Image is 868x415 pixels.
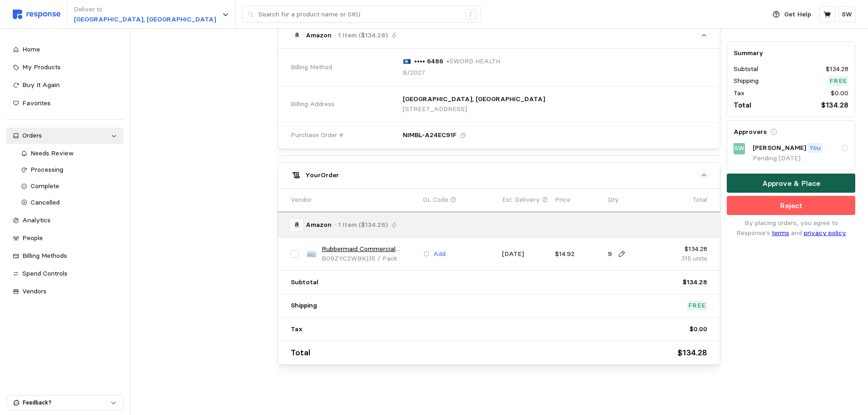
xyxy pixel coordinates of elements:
p: 9 [608,249,612,259]
p: Get Help [784,10,811,20]
p: Qty [608,195,619,205]
p: $134.28 [661,244,707,254]
span: Analytics [22,216,51,224]
p: [GEOGRAPHIC_DATA], [GEOGRAPHIC_DATA] [74,15,216,25]
span: Billing Methods [22,251,67,260]
p: Tax [734,88,745,98]
span: People [22,234,43,242]
p: · 1 Item ($134.28) [335,220,388,230]
span: Spend Controls [22,269,67,277]
span: Vendors [22,287,46,295]
p: NIMBL-A24EC91F [403,130,457,140]
h5: Your Order [305,170,339,180]
p: $0.00 [689,324,707,334]
a: Needs Review [15,145,123,162]
a: My Products [6,59,123,76]
img: svg%3e [13,10,61,19]
p: Approve & Place [762,178,820,189]
p: Total [734,100,751,111]
p: Amazon [306,220,332,230]
p: 315 units [661,254,707,264]
span: Favorites [22,99,51,107]
span: Processing [31,165,63,174]
input: Search for a product name or SKU [258,6,460,23]
a: Buy It Again [6,77,123,93]
span: Billing Method [291,62,332,72]
a: Orders [6,128,123,144]
p: $134.28 [678,346,707,359]
a: privacy policy [804,229,846,237]
p: [STREET_ADDRESS] [403,104,545,114]
p: $134.28 [826,65,848,75]
p: By placing orders, you agree to Response's and [727,219,855,238]
a: Vendors [6,283,123,300]
p: Reject [780,200,802,211]
button: Feedback? [7,395,123,410]
a: terms [772,229,789,237]
span: Complete [31,182,59,190]
a: People [6,230,123,246]
a: Complete [15,178,123,195]
button: Reject [727,196,855,215]
p: Shipping [291,301,317,311]
p: Total [291,346,310,359]
div: Amazon· 1 Item ($134.28) [278,49,720,149]
p: $0.00 [831,88,848,98]
p: •••• 6486 [414,56,443,67]
a: Rubbermaid Commercial Products HYGEN Disposable Microfiber Cloth/Towel Pack, 35 Count, 12"x12", w... [322,244,416,254]
a: Cancelled [15,195,123,211]
span: Buy It Again [22,81,60,89]
span: | 35 / Pack [366,254,397,262]
p: $134.28 [683,277,707,287]
div: Orders [22,131,108,141]
p: $14.92 [555,249,601,259]
p: $134.28 [821,100,848,111]
p: Add [433,249,446,259]
a: Favorites [6,95,123,112]
a: Billing Methods [6,248,123,264]
p: Tax [291,324,303,334]
button: YourOrder [278,163,720,188]
h5: Approvers [734,128,767,137]
p: Free [688,301,706,311]
button: SW [838,6,855,22]
span: Billing Address [291,99,334,109]
p: SW [842,10,852,20]
p: • SWORD HEALTH [447,56,500,67]
button: Get Help [767,6,817,23]
p: You [809,143,821,154]
p: GL Code [423,195,448,205]
p: SW [734,144,745,154]
p: 9/2027 [403,68,425,78]
span: Cancelled [31,198,60,206]
a: Home [6,41,123,58]
span: My Products [22,63,61,71]
p: [GEOGRAPHIC_DATA], [GEOGRAPHIC_DATA] [403,94,545,104]
p: Shipping [734,77,759,87]
span: Purchase Order # [291,130,344,140]
div: / [465,9,476,20]
h5: Summary [734,48,848,58]
p: Subtotal [291,277,318,287]
span: Home [22,45,40,53]
p: Amazon [306,31,332,41]
p: Vendor [291,195,312,205]
p: Deliver to [74,5,216,15]
button: Add [423,249,446,260]
p: Pending [DATE] [753,154,848,164]
p: Free [830,77,847,87]
p: [DATE] [502,249,549,259]
button: Amazon· 1 Item ($134.28) [278,23,720,48]
img: svg%3e [403,59,411,64]
button: Approve & Place [727,174,855,193]
img: 41bKHm22DbL._SX522_.jpg [305,247,318,261]
div: YourOrder [278,188,720,364]
p: Total [693,195,707,205]
p: Subtotal [734,65,758,75]
p: · 1 Item ($134.28) [335,31,388,41]
p: [PERSON_NAME] [753,143,806,154]
p: Feedback? [23,399,110,407]
p: Est. Delivery [502,195,540,205]
span: Needs Review [31,149,74,157]
a: Analytics [6,212,123,229]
